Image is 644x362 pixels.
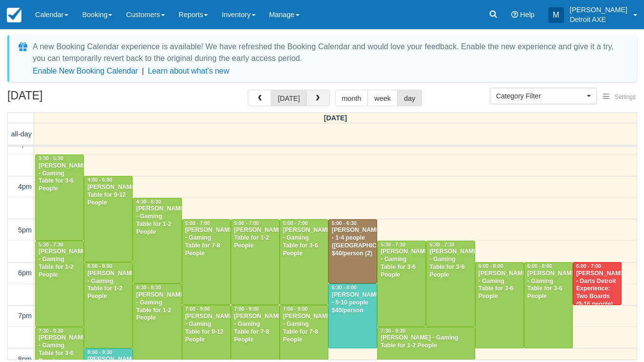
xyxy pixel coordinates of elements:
div: [PERSON_NAME] - Gaming Table for 1-2 People [87,270,130,301]
span: 5:30 - 7:30 [429,242,454,248]
a: 4:00 - 6:00[PERSON_NAME] Table for 9-12 People [84,176,133,262]
span: 6:30 - 8:00 [332,285,357,290]
div: [PERSON_NAME] - Gaming Table for 3-6 People [478,270,521,301]
a: 5:00 - 7:00[PERSON_NAME] - Gaming Table for 3-6 People [280,219,328,305]
span: 5:00 - 7:00 [185,221,210,226]
div: [PERSON_NAME] - Gaming Table for 3-6 People [38,162,81,193]
div: [PERSON_NAME] Table for 9-12 People [87,184,130,207]
span: 6:00 - 8:00 [479,264,503,269]
a: 4:30 - 6:30[PERSON_NAME] - Gaming Table for 1-2 People [133,198,181,284]
p: Detroit AXE [570,15,627,24]
div: [PERSON_NAME] - Gaming Table for 7-8 People [282,313,325,344]
span: | [142,67,144,75]
div: [PERSON_NAME] - Gaming Table for 7-8 People [234,313,277,344]
span: 5:30 - 7:30 [39,242,63,248]
div: [PERSON_NAME] - Gaming Table for 9-12 People [185,313,228,344]
span: 7:00 - 9:00 [283,306,308,312]
span: 4pm [18,183,32,191]
div: [PERSON_NAME] - Gaming Table for 3-6 People [429,248,472,279]
span: 3pm [18,140,32,148]
span: 8:00 - 9:30 [87,350,112,355]
img: checkfront-main-nav-mini-logo.png [7,8,21,22]
span: all-day [11,130,32,138]
a: 5:30 - 7:30[PERSON_NAME] - Gaming Table for 3-6 People [377,241,426,327]
div: [PERSON_NAME] - 5-10 people $40/person [331,291,374,315]
span: 6:00 - 8:00 [527,264,552,269]
span: 5:00 - 7:00 [234,221,259,226]
a: 5:00 - 6:30[PERSON_NAME] - 1-4 people ([GEOGRAPHIC_DATA]) $40/person (2) [328,219,377,284]
div: [PERSON_NAME] - 1-4 people ([GEOGRAPHIC_DATA]) $40/person (2) [331,227,374,258]
span: 6:00 - 7:00 [576,264,601,269]
span: 5:00 - 7:00 [283,221,308,226]
div: [PERSON_NAME] - Gaming Table for 3-6 People [380,248,423,279]
a: 3:30 - 5:30[PERSON_NAME] - Gaming Table for 3-6 People [35,154,84,241]
div: [PERSON_NAME] - Gaming Table for 3-6 People [282,227,325,258]
button: Category Filter [490,88,597,104]
button: day [397,90,422,106]
button: Enable New Booking Calendar [33,66,138,76]
a: 6:00 - 8:00[PERSON_NAME] - Gaming Table for 1-2 People [84,262,133,348]
button: month [335,90,368,106]
div: M [548,7,564,23]
p: [PERSON_NAME] [570,5,627,15]
span: Settings [615,94,636,100]
a: 6:00 - 8:00[PERSON_NAME] - Gaming Table for 3-6 People [524,262,573,348]
a: Learn about what's new [148,67,229,75]
div: [PERSON_NAME] Table for 1-2 People [234,227,277,250]
span: 6:00 - 8:00 [87,264,112,269]
span: 5pm [18,226,32,234]
div: [PERSON_NAME] - Darts Detroit Experience: Two Boards (9-16 people), Dart Thrower (14) [576,270,619,324]
i: Help [511,11,518,18]
div: [PERSON_NAME] - Gaming Table for 7-8 People [185,227,228,258]
span: 7:00 - 9:00 [185,306,210,312]
a: 6:00 - 8:00[PERSON_NAME] - Gaming Table for 3-6 People [475,262,524,348]
a: 6:30 - 8:00[PERSON_NAME] - 5-10 people $40/person [328,284,377,348]
span: 5:30 - 7:30 [381,242,405,248]
span: [DATE] [324,114,347,122]
a: 5:00 - 7:00[PERSON_NAME] Table for 1-2 People [231,219,280,305]
button: Settings [597,90,642,104]
span: 3:30 - 5:30 [39,156,63,161]
span: 6pm [18,269,32,277]
span: Help [520,11,535,19]
span: 7:00 - 9:00 [234,306,259,312]
a: 5:30 - 7:30[PERSON_NAME] - Gaming Table for 3-6 People [426,241,475,327]
span: 7:30 - 9:30 [39,328,63,334]
span: 4:00 - 6:00 [87,177,112,183]
button: week [367,90,398,106]
a: 5:30 - 7:30[PERSON_NAME] - Gaming Table for 1-2 People [35,241,84,327]
div: [PERSON_NAME] - Gaming Table for 1-2 People [380,334,472,350]
span: 4:30 - 6:30 [136,199,161,205]
span: Category Filter [496,91,584,101]
span: 6:30 - 8:30 [136,285,161,290]
a: 6:00 - 7:00[PERSON_NAME] - Darts Detroit Experience: Two Boards (9-16 people), Dart Thrower (14) [573,262,622,305]
div: [PERSON_NAME] - Gaming Table for 3-6 People [527,270,570,301]
div: [PERSON_NAME] - Gaming Table for 1-2 People [38,248,81,279]
div: A new Booking Calendar experience is available! We have refreshed the Booking Calendar and would ... [33,41,625,64]
div: [PERSON_NAME] - Gaming Table for 1-2 People [136,291,179,323]
button: [DATE] [271,90,306,106]
h2: [DATE] [7,90,131,108]
span: 7:30 - 9:30 [381,328,405,334]
a: 5:00 - 7:00[PERSON_NAME] - Gaming Table for 7-8 People [182,219,231,305]
span: 7pm [18,312,32,320]
span: 5:00 - 6:30 [332,221,357,226]
div: [PERSON_NAME] - Gaming Table for 1-2 People [136,205,179,236]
